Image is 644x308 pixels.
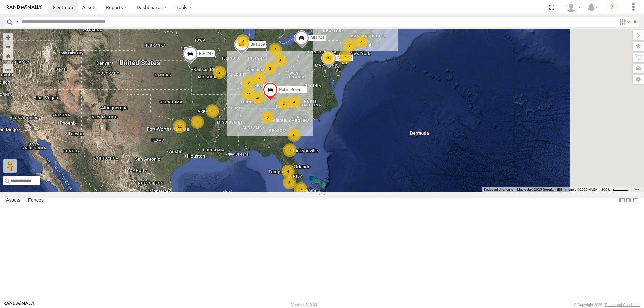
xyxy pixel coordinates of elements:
label: Fences [24,196,47,205]
div: 2 [191,115,204,129]
span: BIH 139 [250,42,265,46]
div: 3 [263,62,277,75]
div: 6 [261,111,274,124]
div: 3 [274,54,287,67]
div: 5 [206,104,219,118]
div: 6 [242,76,255,89]
span: BIH 262 [337,55,352,60]
div: 4 [281,165,295,178]
label: Assets [3,196,24,205]
span: BIH 247 [199,51,213,56]
span: BIH 241 [310,35,325,40]
div: © Copyright 2025 - [574,303,640,307]
label: Measure [3,64,13,73]
div: 7 [338,50,352,64]
button: Drag Pegman onto the map to open Street View [3,159,17,173]
div: 2 [277,97,290,110]
button: Zoom Home [3,51,13,60]
a: Terms (opens in new tab) [634,188,641,191]
i: ? [607,2,618,13]
label: Search Query [14,17,19,27]
a: Visit our Website [4,301,35,308]
img: rand-logo.svg [7,5,42,10]
div: 4 [287,95,301,109]
button: Zoom out [3,42,13,51]
label: Search Filter Options [616,17,631,27]
button: Zoom in [3,33,13,42]
div: Version: 310.00 [291,303,317,307]
div: 2 [213,66,226,79]
div: 7 [253,72,266,85]
button: Map Scale: 200 km per 43 pixels [599,187,631,192]
div: 3 [236,34,250,48]
div: 2 [269,43,282,56]
label: Hide Summary Table [632,196,639,205]
div: 77 [241,87,255,101]
div: 3 [294,182,307,196]
span: 200 km [601,188,613,191]
div: 3 [321,51,335,65]
button: Keyboard shortcuts [484,187,513,192]
span: Map data ©2025 Google, INEGI Imagery ©2025 NASA [517,188,597,191]
div: 2 [354,35,368,49]
div: Nele . [563,2,583,12]
span: Not in Service [GEOGRAPHIC_DATA] [279,87,347,92]
div: 5 [283,143,297,157]
div: 7 [343,39,356,52]
div: 6 [287,128,301,142]
label: Dock Summary Table to the Right [625,196,632,205]
div: 3 [283,176,296,189]
div: 12 [173,120,186,133]
label: Dock Summary Table to the Left [619,196,625,205]
div: 40 [252,91,265,105]
a: Terms and Conditions [605,303,640,307]
label: Map Settings [633,75,644,84]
